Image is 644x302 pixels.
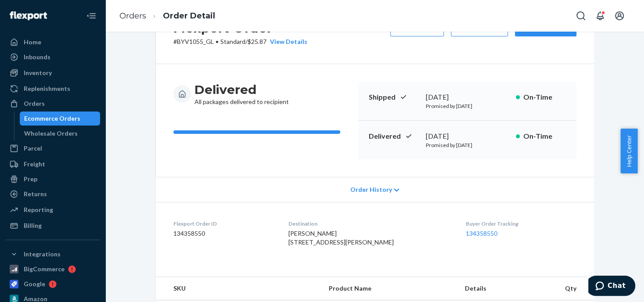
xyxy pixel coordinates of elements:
[591,7,609,25] button: Open notifications
[5,35,100,49] a: Home
[466,220,576,227] dt: Buyer Order Tracking
[24,205,53,214] div: Reporting
[5,262,100,276] a: BigCommerce
[5,82,100,96] a: Replenishments
[554,277,594,300] th: Qty
[5,50,100,64] a: Inbounds
[288,230,394,246] span: [PERSON_NAME] [STREET_ADDRESS][PERSON_NAME]
[20,126,101,140] a: Wholesale Orders
[20,111,101,126] a: Ecommerce Orders
[173,220,275,227] dt: Flexport Order ID
[5,277,100,291] a: Google
[24,280,45,288] div: Google
[426,131,509,141] div: [DATE]
[24,175,37,183] div: Prep
[588,276,635,298] iframe: Opens a widget where you can chat to one of our agents
[5,141,100,155] a: Parcel
[350,185,392,194] span: Order History
[5,219,100,233] a: Billing
[426,141,509,149] p: Promised by [DATE]
[288,220,452,227] dt: Destination
[119,11,146,21] a: Orders
[156,277,322,300] th: SKU
[83,7,100,25] button: Close Navigation
[5,187,100,201] a: Returns
[24,84,70,93] div: Replenishments
[194,82,289,97] h3: Delivered
[24,190,47,198] div: Returns
[24,68,52,77] div: Inventory
[24,250,61,259] div: Integrations
[426,102,509,110] p: Promised by [DATE]
[466,230,497,237] a: 134358550
[620,129,637,173] button: Help Center
[5,66,100,80] a: Inventory
[5,203,100,217] a: Reporting
[426,92,509,102] div: [DATE]
[220,38,245,45] span: Standard
[24,129,78,138] div: Wholesale Orders
[5,247,100,261] button: Integrations
[5,97,100,111] a: Orders
[611,7,628,25] button: Open account menu
[572,7,590,25] button: Open Search Box
[24,38,41,47] div: Home
[173,229,275,238] dd: 134358550
[173,37,307,46] p: # BYV1055_GL / $25.87
[112,3,222,29] ol: breadcrumbs
[216,38,219,45] span: •
[24,53,50,61] div: Inbounds
[5,157,100,171] a: Freight
[24,144,42,153] div: Parcel
[24,160,45,169] div: Freight
[5,172,100,186] a: Prep
[10,11,47,20] img: Flexport logo
[369,92,419,102] p: Shipped
[369,131,419,141] p: Delivered
[24,99,45,108] div: Orders
[24,265,65,273] div: BigCommerce
[194,82,289,106] div: All packages delivered to recipient
[266,37,307,46] button: View Details
[457,277,554,300] th: Details
[163,11,215,21] a: Order Detail
[523,92,566,102] p: On-Time
[24,221,42,230] div: Billing
[24,114,80,123] div: Ecommerce Orders
[322,277,457,300] th: Product Name
[523,131,566,141] p: On-Time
